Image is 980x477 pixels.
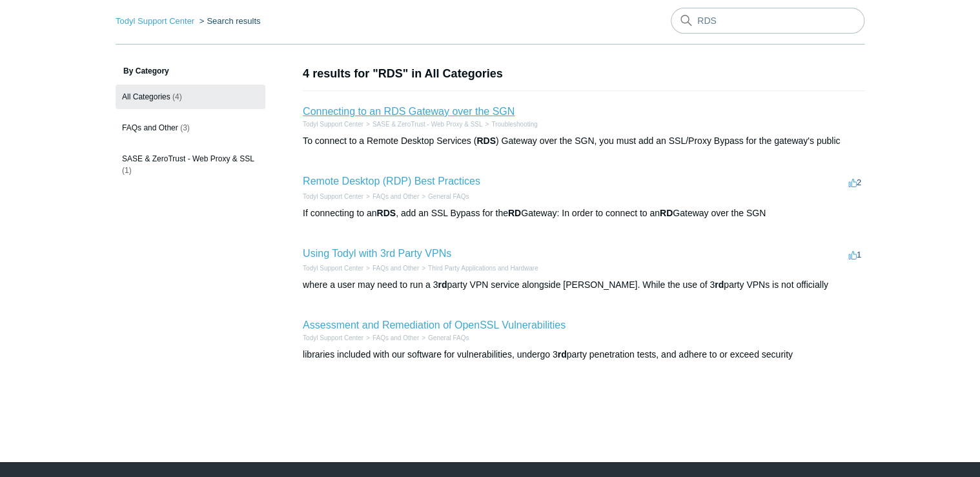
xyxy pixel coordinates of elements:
[491,121,537,128] a: Troubleshooting
[303,333,363,343] li: Todyl Support Center
[116,16,194,26] a: Todyl Support Center
[303,248,451,259] a: Using Todyl with 3rd Party VPNs
[373,121,483,128] a: SASE & ZeroTrust - Web Proxy & SSL
[671,8,864,34] input: Search
[428,193,469,200] a: General FAQs
[373,193,419,200] a: FAQs and Other
[438,279,447,290] em: rd
[303,65,864,83] h1: 4 results for "RDS" in All Categories
[116,65,265,77] h3: By Category
[363,119,482,129] li: SASE & ZeroTrust - Web Proxy & SSL
[482,119,537,129] li: Troubleshooting
[419,263,538,273] li: Third Party Applications and Hardware
[197,16,261,26] li: Search results
[180,123,190,132] span: (3)
[303,193,363,200] a: Todyl Support Center
[363,333,419,343] li: FAQs and Other
[363,263,419,273] li: FAQs and Other
[715,279,724,290] em: rd
[848,250,861,259] span: 1
[303,348,864,361] div: libraries included with our software for vulnerabilities, undergo 3 party penetration tests, and ...
[303,119,363,129] li: Todyl Support Center
[303,176,480,187] a: Remote Desktop (RDP) Best Practices
[303,278,864,292] div: where a user may need to run a 3 party VPN service alongside [PERSON_NAME]. While the use of 3 pa...
[303,207,864,220] div: If connecting to an , add an SSL Bypass for the Gateway: In order to connect to an Gateway over t...
[508,208,521,218] em: RD
[303,106,515,117] a: Connecting to an RDS Gateway over the SGN
[419,333,469,343] li: General FAQs
[116,147,265,183] a: SASE & ZeroTrust - Web Proxy & SSL (1)
[122,92,170,101] span: All Categories
[116,116,265,140] a: FAQs and Other (3)
[303,265,363,272] a: Todyl Support Center
[363,192,419,201] li: FAQs and Other
[376,208,396,218] em: RDS
[122,166,132,175] span: (1)
[848,178,861,187] span: 2
[116,85,265,109] a: All Categories (4)
[116,16,197,26] li: Todyl Support Center
[303,134,864,148] div: To connect to a Remote Desktop Services ( ) Gateway over the SGN, you must add an SSL/Proxy Bypas...
[373,334,419,341] a: FAQs and Other
[428,334,469,341] a: General FAQs
[303,334,363,341] a: Todyl Support Center
[303,320,566,330] a: Assessment and Remediation of OpenSSL Vulnerabilities
[558,349,567,360] em: rd
[476,136,496,146] em: RDS
[303,192,363,201] li: Todyl Support Center
[428,265,538,272] a: Third Party Applications and Hardware
[122,154,254,163] span: SASE & ZeroTrust - Web Proxy & SSL
[172,92,182,101] span: (4)
[303,263,363,273] li: Todyl Support Center
[303,121,363,128] a: Todyl Support Center
[660,208,673,218] em: RD
[122,123,178,132] span: FAQs and Other
[373,265,419,272] a: FAQs and Other
[419,192,469,201] li: General FAQs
